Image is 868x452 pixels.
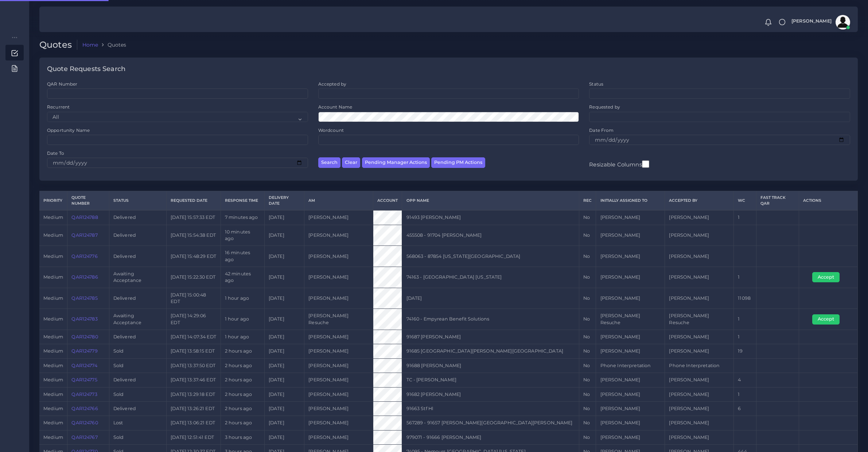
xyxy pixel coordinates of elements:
th: Actions [799,191,858,210]
td: No [579,288,596,309]
td: [PERSON_NAME] [596,373,665,387]
td: [PERSON_NAME] Resuche [665,309,734,330]
input: Resizable Columns [642,160,649,169]
td: No [579,309,596,330]
a: Accept [812,316,845,322]
a: Home [82,41,98,48]
td: [DATE] 13:37:50 EDT [167,358,221,373]
td: [DATE] [402,288,579,309]
td: [PERSON_NAME] [665,416,734,430]
td: No [579,344,596,358]
td: [DATE] [264,430,304,444]
label: Accepted by [318,81,347,87]
td: [DATE] 15:22:30 EDT [167,267,221,288]
td: 74160 - Empyrean Benefit Solutions [402,309,579,330]
td: No [579,387,596,401]
button: Clear [342,157,360,168]
a: QAR124780 [71,334,98,339]
td: [PERSON_NAME] [596,344,665,358]
td: Lost [109,416,167,430]
a: QAR124773 [71,392,97,397]
a: QAR124788 [71,215,98,220]
td: [DATE] [264,210,304,225]
td: [PERSON_NAME] [596,288,665,309]
th: Fast Track QAR [756,191,799,210]
td: [DATE] [264,344,304,358]
td: Sold [109,344,167,358]
td: [DATE] [264,358,304,373]
a: QAR124767 [71,435,97,440]
td: [DATE] [264,225,304,246]
td: [PERSON_NAME] Resuche [596,309,665,330]
td: [DATE] 14:29:06 EDT [167,309,221,330]
td: Delivered [109,246,167,267]
button: Search [318,157,340,168]
th: Accepted by [665,191,734,210]
td: [PERSON_NAME] [304,401,373,416]
th: Initially Assigned to [596,191,665,210]
td: 2 hours ago [221,373,264,387]
a: QAR124776 [71,253,97,259]
td: [PERSON_NAME] [304,387,373,401]
td: [PERSON_NAME] [665,246,734,267]
td: [PERSON_NAME] [304,430,373,444]
label: Opportunity Name [47,127,90,133]
th: REC [579,191,596,210]
td: [DATE] 13:29:18 EDT [167,387,221,401]
td: [PERSON_NAME] [304,358,373,373]
td: [PERSON_NAME] [665,401,734,416]
a: QAR124787 [71,232,97,238]
td: [DATE] [264,246,304,267]
td: 979071 - 91666 [PERSON_NAME] [402,430,579,444]
td: 91493 [PERSON_NAME] [402,210,579,225]
td: [PERSON_NAME] [665,330,734,344]
td: 1 [734,267,756,288]
td: [PERSON_NAME] [596,210,665,225]
span: medium [43,435,63,440]
td: No [579,210,596,225]
td: [DATE] 15:48:29 EDT [167,246,221,267]
h4: Quote Requests Search [47,65,125,73]
td: [DATE] 13:58:15 EDT [167,344,221,358]
td: [PERSON_NAME] [596,416,665,430]
td: Delivered [109,210,167,225]
th: WC [734,191,756,210]
td: [DATE] [264,330,304,344]
td: 91688 [PERSON_NAME] [402,358,579,373]
img: avatar [836,15,850,30]
td: 3 hours ago [221,430,264,444]
td: [PERSON_NAME] [665,210,734,225]
td: [DATE] 14:07:34 EDT [167,330,221,344]
td: 91685 [GEOGRAPHIC_DATA][PERSON_NAME][GEOGRAPHIC_DATA] [402,344,579,358]
td: [PERSON_NAME] [665,430,734,444]
td: [PERSON_NAME] [596,330,665,344]
td: [PERSON_NAME] [665,267,734,288]
td: 1 [734,387,756,401]
th: Quote Number [67,191,109,210]
td: 4 [734,373,756,387]
label: Wordcount [318,127,344,133]
td: [PERSON_NAME] [304,225,373,246]
span: medium [43,232,63,238]
a: QAR124786 [71,274,98,280]
td: [DATE] [264,373,304,387]
button: Accept [812,314,840,325]
td: [DATE] 15:57:33 EDT [167,210,221,225]
span: medium [43,363,63,368]
a: Accept [812,274,845,280]
span: medium [43,392,63,397]
span: medium [43,420,63,425]
a: [PERSON_NAME]avatar [788,15,853,30]
td: 74163 - [GEOGRAPHIC_DATA] [US_STATE] [402,267,579,288]
td: 19 [734,344,756,358]
span: medium [43,334,63,339]
span: medium [43,295,63,301]
label: Account Name [318,104,353,110]
td: [PERSON_NAME] [596,225,665,246]
td: No [579,416,596,430]
span: medium [43,274,63,280]
td: [PERSON_NAME] Resuche [304,309,373,330]
td: [DATE] [264,416,304,430]
td: [PERSON_NAME] [665,288,734,309]
th: Delivery Date [264,191,304,210]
